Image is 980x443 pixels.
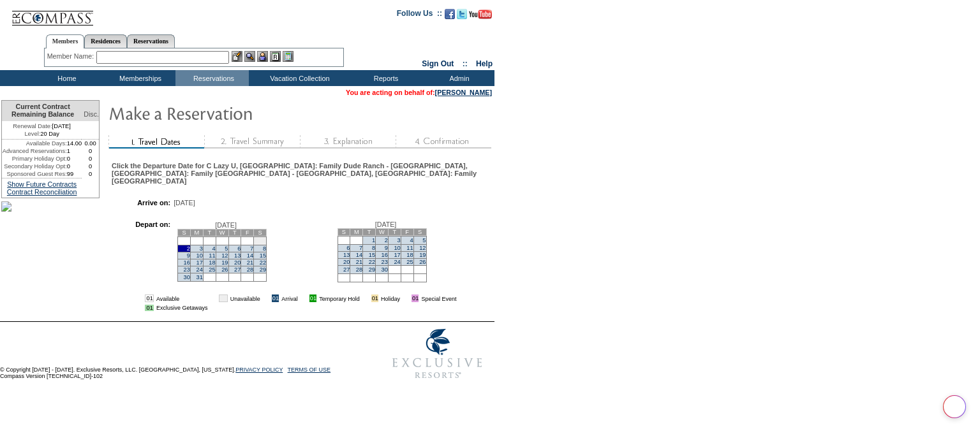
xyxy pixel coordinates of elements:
[174,199,195,207] span: [DATE]
[249,70,348,86] td: Vacation Collection
[156,305,208,311] td: Exclusive Getaways
[221,252,228,259] a: 12
[406,245,413,251] a: 11
[29,70,102,86] td: Home
[469,13,492,20] a: Subscribe to our YouTube Channel
[422,237,426,243] a: 5
[108,135,204,149] img: step1_state2.gif
[397,237,401,243] a: 3
[221,259,228,266] a: 19
[401,228,413,235] td: F
[234,266,241,273] a: 27
[260,259,266,266] a: 22
[309,294,316,302] td: 01
[369,252,375,258] a: 15
[343,259,350,265] a: 20
[421,294,456,302] td: Special Event
[204,135,300,149] img: step2_state1.gif
[24,130,40,138] span: Level:
[375,221,397,228] span: [DATE]
[394,245,400,251] a: 10
[241,229,254,236] td: F
[412,294,419,302] td: 01
[216,229,228,236] td: W
[212,245,215,252] a: 4
[112,162,490,185] div: Click the Departure Date for C Lazy U, [GEOGRAPHIC_DATA]: Family Dude Ranch - [GEOGRAPHIC_DATA], ...
[156,294,208,302] td: Available
[7,180,77,188] a: Show Future Contracts
[419,252,426,258] a: 19
[343,252,350,258] a: 13
[457,9,467,19] img: Follow us on Twitter
[369,266,375,273] a: 29
[247,259,253,266] a: 21
[380,322,494,386] img: Exclusive Resorts
[196,252,202,259] a: 10
[385,237,388,243] a: 2
[84,34,127,48] a: Residences
[102,70,175,86] td: Memberships
[445,13,455,20] a: Become our fan on Facebook
[221,266,228,273] a: 26
[232,51,242,62] img: b_edit.gif
[348,70,421,86] td: Reports
[178,245,191,252] td: 2
[257,51,268,62] img: Impersonate
[388,228,401,235] td: T
[382,252,388,258] a: 16
[175,70,249,86] td: Reservations
[178,229,191,236] td: S
[196,266,202,273] a: 24
[260,252,266,259] a: 15
[362,295,369,301] img: i.gif
[82,147,99,155] td: 0
[356,266,362,273] a: 28
[457,13,467,20] a: Follow us on Twitter
[230,294,260,302] td: Unavailable
[108,100,364,126] img: Make Reservation
[225,245,228,252] a: 5
[403,295,409,301] img: i.gif
[67,147,82,155] td: 1
[270,51,281,62] img: Reservations
[67,140,82,147] td: 14.00
[184,266,190,273] a: 23
[2,163,67,170] td: Secondary Holiday Opt:
[463,59,468,68] span: ::
[7,188,77,196] a: Contract Reconciliation
[359,245,362,251] a: 7
[184,259,190,266] a: 16
[46,34,85,48] a: Members
[419,259,426,265] a: 26
[145,305,153,311] td: 01
[381,294,400,302] td: Holiday
[260,266,266,273] a: 29
[300,135,396,149] img: step3_state1.gif
[215,221,237,229] span: [DATE]
[382,259,388,265] a: 23
[190,229,203,236] td: M
[2,101,82,121] td: Current Contract Remaining Balance
[419,245,426,251] a: 12
[281,294,298,302] td: Arrival
[406,259,413,265] a: 25
[203,229,216,236] td: T
[67,170,82,178] td: 99
[196,259,202,266] a: 17
[247,266,253,273] a: 28
[346,245,350,251] a: 6
[82,163,99,170] td: 0
[396,135,491,149] img: step4_state1.gif
[263,245,266,252] a: 8
[394,259,400,265] a: 24
[235,367,283,373] a: PRIVACY POLICY
[397,8,442,23] td: Follow Us ::
[476,59,493,68] a: Help
[67,163,82,170] td: 0
[234,259,241,266] a: 20
[67,155,82,163] td: 0
[382,266,388,273] a: 30
[2,130,82,140] td: 20 Day
[410,237,413,243] a: 4
[319,294,360,302] td: Temporary Hold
